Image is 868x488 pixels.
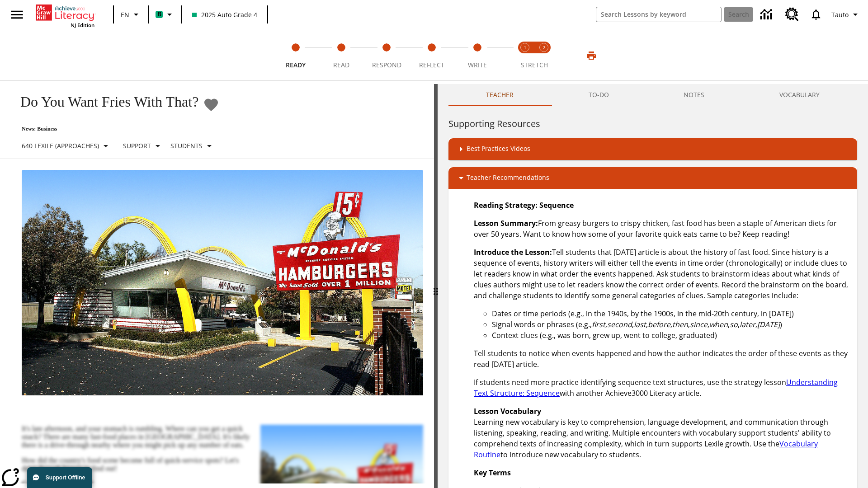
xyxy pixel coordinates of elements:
[448,117,857,131] h6: Supporting Resources
[474,247,850,301] p: Tell students that [DATE] article is about the history of fast food. Since history is a sequence ...
[434,84,438,488] div: Press Enter or Spacebar and then press right and left arrow keys to move the slider
[467,144,530,155] p: Best Practices Videos
[203,97,219,113] button: Add to Favorites - Do You Want Fries With That?
[730,319,738,329] em: so
[740,319,755,329] em: later
[123,141,151,150] p: Support
[152,6,179,23] button: Boost Class color is mint green. Change class color
[448,84,551,106] button: Teacher
[192,10,257,19] span: 2025 Auto Grade 4
[448,84,857,106] div: Instructional Panel Tabs
[474,348,850,370] p: Tell students to notice when events happened and how the author indicates the order of these even...
[315,31,367,80] button: Read step 2 of 5
[690,319,708,329] em: since
[438,84,868,488] div: activity
[474,406,850,460] p: Learning new vocabulary is key to comprehension, language development, and communication through ...
[170,141,203,150] p: Students
[474,200,538,210] strong: Reading Strategy:
[286,61,306,69] span: Ready
[831,10,849,19] span: Tauto
[646,84,742,106] button: NOTES
[709,319,728,329] em: when
[4,1,30,28] button: Open side menu
[36,3,94,28] div: Home
[474,218,538,228] strong: Lesson Summary:
[360,31,413,80] button: Respond step 3 of 5
[828,6,864,23] button: Profile/Settings
[333,61,349,69] span: Read
[524,45,526,51] text: 1
[742,84,857,106] button: VOCABULARY
[372,61,401,69] span: Respond
[521,61,548,69] span: STRETCH
[596,7,721,22] input: search field
[492,319,850,330] li: Signal words or phrases (e.g., , , , , , , , , , )
[27,467,92,488] button: Support Offline
[755,2,780,27] a: Data Center
[474,247,552,257] strong: Introduce the Lesson:
[406,31,458,80] button: Reflect step 4 of 5
[672,319,688,329] em: then
[451,31,504,80] button: Write step 5 of 5
[448,138,857,160] div: Best Practices Videos
[543,45,545,51] text: 2
[11,94,198,110] h1: Do You Want Fries With That?
[117,6,146,23] button: Language: EN, Select a language
[11,126,219,132] p: News: Business
[474,377,850,399] p: If students need more practice identifying sequence text structures, use the strategy lesson with...
[512,31,538,80] button: Stretch Read step 1 of 2
[467,173,549,183] p: Teacher Recommendations
[46,474,85,481] span: Support Offline
[757,319,780,329] em: [DATE]
[419,61,444,69] span: Reflect
[607,319,632,329] em: second
[634,319,646,329] em: last
[492,308,850,319] li: Dates or time periods (e.g., in the 1940s, by the 1900s, in the mid-20th century, in [DATE])
[269,31,322,80] button: Ready step 1 of 5
[22,170,423,396] img: One of the first McDonald's stores, with the iconic red sign and golden arches.
[577,47,606,64] button: Print
[531,31,557,80] button: Stretch Respond step 2 of 2
[780,2,804,27] a: Resource Center, Will open in new tab
[492,330,850,341] li: Context clues (e.g., was born, grew up, went to college, graduated)
[648,319,670,329] em: before
[474,218,850,239] p: From greasy burgers to crispy chicken, fast food has been a staple of American diets for over 50 ...
[167,138,218,154] button: Select Student
[539,200,574,210] strong: Sequence
[22,141,99,150] p: 640 Lexile (Approaches)
[474,468,511,478] strong: Key Terms
[804,3,828,26] a: Notifications
[474,406,541,416] strong: Lesson Vocabulary
[71,22,94,28] span: NJ Edition
[18,138,115,154] button: Select Lexile, 640 Lexile (Approaches)
[121,10,129,19] span: EN
[551,84,646,106] button: TO-DO
[592,319,605,329] em: first
[157,9,161,20] span: B
[468,61,487,69] span: Write
[448,167,857,189] div: Teacher Recommendations
[119,138,167,154] button: Scaffolds, Support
